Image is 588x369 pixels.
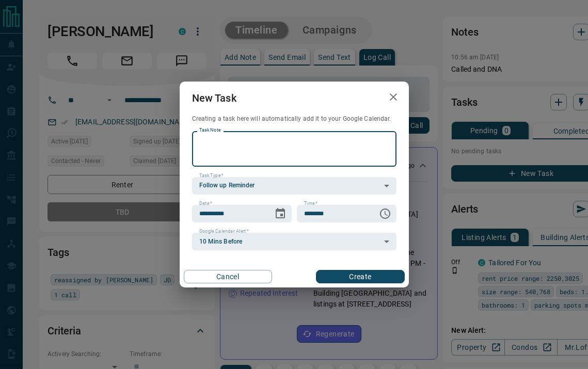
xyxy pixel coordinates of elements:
[199,127,220,134] label: Task Note
[316,270,404,283] button: Create
[192,177,396,195] div: Follow up Reminder
[184,270,272,283] button: Cancel
[192,115,396,123] p: Creating a task here will automatically add it to your Google Calendar.
[199,200,212,207] label: Date
[199,172,224,179] label: Task Type
[304,200,317,207] label: Time
[270,203,291,224] button: Choose date, selected date is Aug 14, 2025
[375,203,395,224] button: Choose time, selected time is 6:00 AM
[199,228,249,235] label: Google Calendar Alert
[192,233,396,250] div: 10 Mins Before
[180,82,249,115] h2: New Task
